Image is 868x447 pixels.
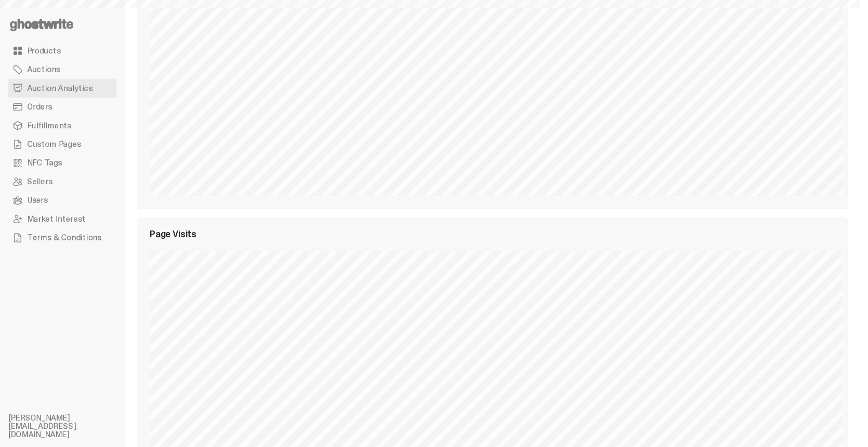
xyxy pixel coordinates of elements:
span: Market Interest [27,215,86,223]
span: Auctions [27,65,60,74]
span: Users [27,196,48,205]
span: Orders [27,103,52,111]
a: Terms & Conditions [8,228,116,247]
a: Fulfillments [8,116,116,135]
a: Products [8,42,116,60]
a: Custom Pages [8,135,116,154]
a: Auctions [8,60,116,79]
a: Users [8,191,116,210]
span: Sellers [27,178,52,186]
span: Terms & Conditions [27,234,101,242]
a: Orders [8,98,116,116]
span: Products [27,47,61,55]
a: Market Interest [8,210,116,228]
span: NFC Tags [27,159,62,167]
a: Sellers [8,172,116,191]
span: Fulfillments [27,121,71,130]
span: Auction Analytics [27,84,93,92]
li: [PERSON_NAME][EMAIL_ADDRESS][DOMAIN_NAME] [8,414,133,439]
span: Page Visits [150,229,196,239]
a: NFC Tags [8,154,116,172]
a: Auction Analytics [8,79,116,98]
span: Custom Pages [27,140,81,148]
